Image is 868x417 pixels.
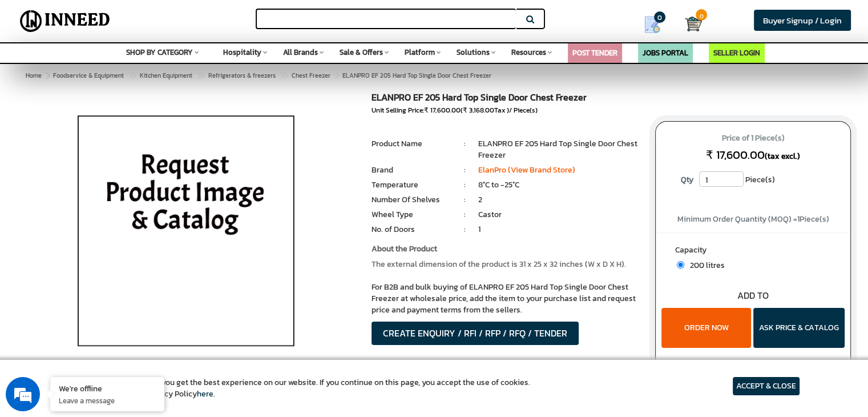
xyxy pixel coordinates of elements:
[675,244,831,259] label: Capacity
[457,47,490,58] span: Solutions
[675,171,699,189] label: Qty
[283,47,318,58] span: All Brands
[685,11,693,37] a: Cart 0
[372,209,451,220] li: Wheel Type
[138,69,195,82] a: Kitchen Equipment
[59,395,156,406] p: Leave a message
[46,71,49,80] span: >
[451,165,478,176] li: :
[372,282,638,316] p: For B2B and bulk buying of ELANPRO EF 205 Hard Top Single Door Chest Freezer at wholesale price, ...
[372,93,638,106] h1: ELANPRO EF 205 Hard Top Single Door Chest Freezer
[478,138,638,161] li: ELANPRO EF 205 Hard Top Single Door Chest Freezer
[713,47,760,58] a: SELLER LOGIN
[334,69,340,82] span: >
[745,171,775,189] span: Piece(s)
[463,105,494,115] span: ₹ 3,168.00
[289,69,333,82] a: Chest Freezer
[53,71,124,80] span: Foodservice & Equipment
[511,47,546,58] span: Resources
[372,179,451,191] li: Temperature
[53,93,319,378] img: ELANPRO Hard Top Single Door Chest Freezer
[372,165,451,176] li: Brand
[23,69,44,82] a: Home
[256,9,516,29] input: Search for Brands, Products, Sellers, Manufacturers...
[59,383,156,394] div: We're offline
[451,224,478,235] li: :
[706,146,765,163] span: ₹ 17,600.00
[478,179,638,191] li: 8°C to -25°C
[206,69,278,82] a: Refrigerators & freezers
[733,377,800,395] article: ACCEPT & CLOSE
[628,11,685,38] a: my Quotes 0
[765,150,800,162] span: (tax excl.)
[340,47,383,58] span: Sale & Offers
[451,209,478,220] li: :
[797,213,800,225] span: 1
[451,194,478,206] li: :
[68,377,530,400] article: We use cookies to ensure you get the best experience on our website. If you continue on this page...
[696,9,707,21] span: 0
[685,15,702,33] img: Cart
[478,224,638,235] li: 1
[280,69,285,82] span: >
[126,47,193,58] span: SHOP BY CATEGORY
[372,224,451,235] li: No. of Doors
[372,259,638,270] p: The external dimension of the product is 31 x 25 x 32 inches (W x D X H).
[372,243,437,255] strong: About the Product
[753,308,845,348] button: ASK PRICE & CATALOG
[372,322,579,345] button: CREATE ENQUIRY / RFI / RFP / RFQ / TENDER
[424,105,461,115] span: ₹ 17,600.00
[763,14,842,27] span: Buyer Signup / Login
[677,213,829,225] span: Minimum Order Quantity (MOQ) = Piece(s)
[51,71,491,80] span: ELANPRO EF 205 Hard Top Single Door Chest Freezer
[51,69,126,82] a: Foodservice & Equipment
[15,7,115,35] img: Inneed.Market
[451,179,478,191] li: :
[684,259,725,271] span: 200 litres
[223,47,261,58] span: Hospitality
[372,106,638,115] div: Unit Selling Price: ( Tax )
[372,194,451,206] li: Number Of Shelves
[208,71,276,80] span: Refrigerators & freezers
[140,71,192,80] span: Kitchen Equipment
[754,10,851,31] a: Buyer Signup / Login
[643,47,688,58] a: JOBS PORTAL
[661,308,751,348] button: ORDER NOW
[654,11,665,23] span: 0
[478,209,638,220] li: Castor
[509,105,538,115] span: / Piece(s)
[644,16,661,33] img: Show My Quotes
[478,164,575,176] a: ElanPro (View Brand Store)
[196,69,202,82] span: >
[451,138,478,150] li: :
[572,47,617,58] a: POST TENDER
[656,289,850,302] div: ADD TO
[478,194,638,206] li: 2
[292,71,330,80] span: Chest Freezer
[667,129,839,147] span: Price of 1 Piece(s)
[372,138,451,150] li: Product Name
[197,388,213,400] a: here
[405,47,435,58] span: Platform
[128,69,134,82] span: >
